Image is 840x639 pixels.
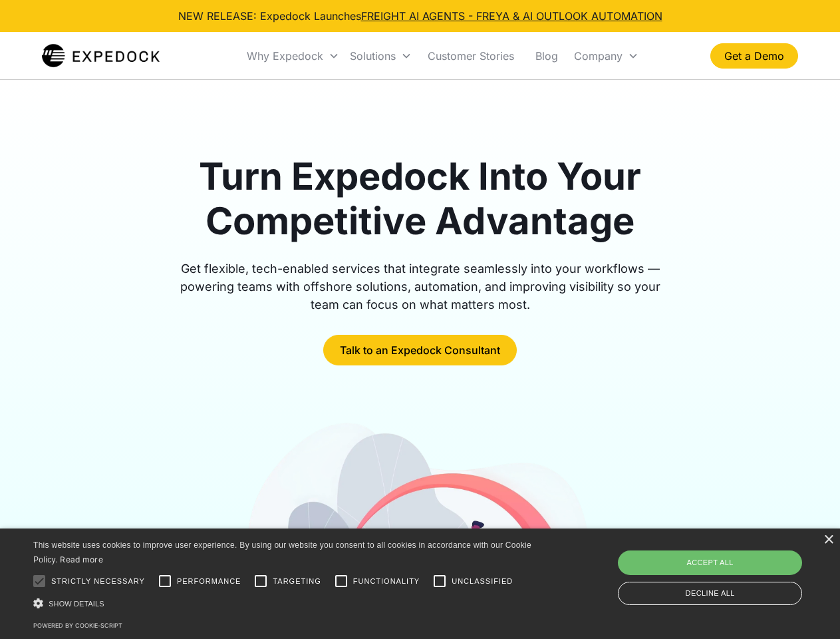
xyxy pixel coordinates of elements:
[247,49,323,63] div: Why Expedock
[165,260,676,314] div: Get flexible, tech-enabled services that integrate seamlessly into your workflows — powering team...
[525,33,569,79] a: Blog
[350,49,396,63] div: Solutions
[241,33,345,79] div: Why Expedock
[323,335,517,365] a: Talk to an Expedock Consultant
[569,33,644,79] div: Company
[177,576,241,587] span: Performance
[361,9,662,23] a: FREIGHT AI AGENTS - FREYA & AI OUTLOOK AUTOMATION
[178,8,662,24] div: NEW RELEASE: Expedock Launches
[353,576,420,587] span: Functionality
[33,596,536,610] div: Show details
[49,600,104,608] span: Show details
[51,576,145,587] span: Strictly necessary
[42,43,160,69] img: Expedock Logo
[273,576,321,587] span: Targeting
[452,576,513,587] span: Unclassified
[33,622,122,629] a: Powered by cookie-script
[33,540,531,565] span: This website uses cookies to improve user experience. By using our website you consent to all coo...
[710,43,798,69] a: Get a Demo
[417,33,525,79] a: Customer Stories
[574,49,623,63] div: Company
[619,495,840,639] iframe: Chat Widget
[165,154,676,244] h1: Turn Expedock Into Your Competitive Advantage
[42,43,160,69] a: home
[60,554,103,564] a: Read more
[345,33,417,79] div: Solutions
